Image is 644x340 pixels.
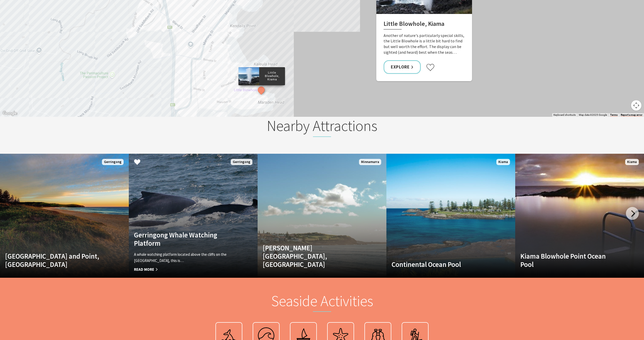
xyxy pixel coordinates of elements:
[553,113,576,117] button: Keyboard shortcuts
[384,20,465,29] h2: Little Blowhole, Kiama
[1,110,18,117] img: Google
[625,159,639,165] span: Kiama
[384,60,421,74] a: Explore
[221,117,423,137] h2: Nearby Attractions
[359,159,381,165] span: Minnamurra
[259,70,285,82] p: Little Blowhole, Kiama
[231,159,252,165] span: Gerringong
[631,100,641,111] button: Map camera controls
[5,252,104,269] h4: [GEOGRAPHIC_DATA] and Point, [GEOGRAPHIC_DATA]
[520,252,619,269] h4: Kiama Blowhole Point Ocean Pool
[1,110,18,117] a: Open this area in Google Maps (opens a new window)
[496,159,510,165] span: Kiama
[426,64,435,71] button: Click to favourite Little Blowhole, Kiama
[129,154,258,278] a: Gerringong Whale Watching Platform A whale watching platform located above the cliffs on the [GEO...
[221,292,423,312] h2: Seaside Activities
[102,159,124,165] span: Gerringong
[515,154,644,278] a: Kiama Blowhole Point Ocean Pool Kiama
[134,266,233,273] span: Read More
[386,154,515,278] a: Continental Ocean Pool Kiama
[621,113,642,117] a: Report a map error
[258,154,386,278] a: [PERSON_NAME][GEOGRAPHIC_DATA], [GEOGRAPHIC_DATA] Minnamurra
[579,113,607,116] span: Map data ©2025 Google
[392,260,491,268] h4: Continental Ocean Pool
[610,113,618,117] a: Terms (opens in new tab)
[263,244,362,269] h4: [PERSON_NAME][GEOGRAPHIC_DATA], [GEOGRAPHIC_DATA]
[134,231,233,248] h4: Gerringong Whale Watching Platform
[129,154,146,171] button: Click to Favourite Gerringong Whale Watching Platform
[134,251,233,264] p: A whale watching platform located above the cliffs on the [GEOGRAPHIC_DATA], this is…
[384,33,465,55] p: Another of nature's particularly special skills, the Little Blowhole is a little bit hard to find...
[257,85,266,95] button: See detail about Little Blowhole, Kiama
